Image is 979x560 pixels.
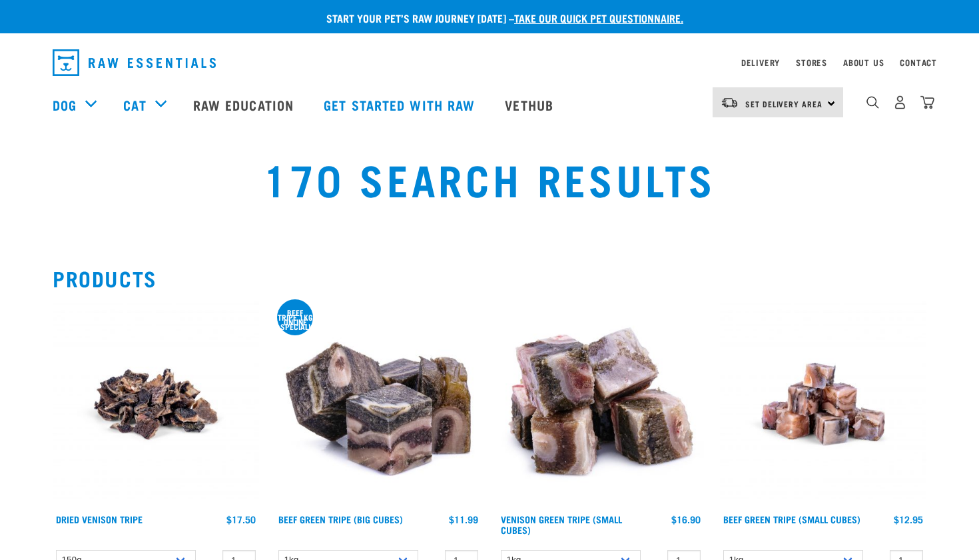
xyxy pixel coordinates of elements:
span: Set Delivery Area [745,101,822,106]
a: About Us [843,60,884,65]
img: van-moving.png [721,97,739,109]
div: $11.99 [449,514,478,525]
img: home-icon@2x.png [920,95,934,109]
img: Dried Vension Tripe 1691 [53,301,259,507]
a: Dog [53,95,77,115]
a: Dried Venison Tripe [56,517,143,521]
img: 1044 Green Tripe Beef [275,301,482,507]
h1: 170 Search Results [187,154,792,202]
a: Contact [900,60,937,65]
a: Beef Green Tripe (Small Cubes) [723,517,860,521]
div: Beef tripe 1kg online special! [277,310,313,329]
nav: dropdown navigation [42,44,937,81]
h2: Products [53,266,926,290]
img: user.png [893,95,907,109]
a: Get started with Raw [310,78,491,131]
a: Venison Green Tripe (Small Cubes) [501,517,622,532]
img: Beef Tripe Bites 1634 [720,301,926,507]
div: $17.50 [226,514,256,525]
a: take our quick pet questionnaire. [514,15,683,21]
a: Raw Education [180,78,310,131]
img: Raw Essentials Logo [53,49,216,76]
img: 1079 Green Tripe Venison 01 [497,301,704,507]
a: Vethub [491,78,570,131]
img: home-icon-1@2x.png [866,96,879,109]
a: Cat [123,95,146,115]
div: $16.90 [671,514,701,525]
a: Stores [796,60,827,65]
a: Delivery [741,60,780,65]
a: Beef Green Tripe (Big Cubes) [278,517,403,521]
div: $12.95 [894,514,923,525]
